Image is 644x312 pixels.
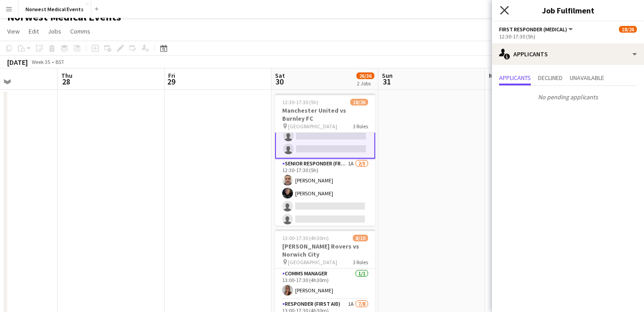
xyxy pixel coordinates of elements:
a: View [4,25,23,37]
span: 28 [60,76,72,87]
span: 3 Roles [353,123,368,130]
span: Edit [29,27,39,35]
span: [GEOGRAPHIC_DATA] [288,259,337,266]
button: Norwest Medical Events [18,0,91,18]
span: [GEOGRAPHIC_DATA] [288,123,337,130]
span: 30 [274,76,285,87]
span: Applicants [499,75,531,81]
span: 31 [381,76,393,87]
span: Fri [168,72,175,80]
span: 18/26 [350,99,368,105]
app-job-card: 12:30-17:30 (5h)18/26Manchester United vs Burnley FC [GEOGRAPHIC_DATA]3 Roles[PERSON_NAME] Senior... [275,93,375,226]
div: 12:30-17:30 (5h) [499,33,637,40]
span: Thu [61,72,72,80]
app-card-role: Comms Manager1/113:00-17:30 (4h30m)[PERSON_NAME] [275,269,375,299]
span: Sun [382,72,393,80]
span: Unavailable [570,75,604,81]
a: Comms [67,25,94,37]
span: 13:00-17:30 (4h30m) [282,235,329,241]
span: Sat [275,72,285,80]
span: 26/36 [356,72,374,79]
span: 29 [167,76,175,87]
span: View [7,27,20,35]
app-card-role: Senior Responder (FREC 4 or Above)1A2/512:30-17:30 (5h)[PERSON_NAME][PERSON_NAME] [275,159,375,241]
span: Mon [489,72,500,80]
span: 18/26 [619,26,637,33]
span: 8/10 [353,235,368,241]
span: Jobs [48,27,61,35]
div: 2 Jobs [357,80,374,87]
span: Comms [70,27,90,35]
h3: Job Fulfilment [492,4,644,16]
span: 1 [487,76,500,87]
span: Week 35 [30,59,52,65]
div: [DATE] [7,58,28,67]
span: 3 Roles [353,259,368,266]
div: Applicants [492,43,644,65]
h3: Manchester United vs Burnley FC [275,106,375,122]
a: Jobs [44,25,65,37]
p: No pending applicants [492,89,644,105]
button: First Responder (Medical) [499,26,574,33]
h3: [PERSON_NAME] Rovers vs Norwich City [275,242,375,258]
a: Edit [25,25,42,37]
span: Declined [538,75,563,81]
span: 12:30-17:30 (5h) [282,99,318,105]
span: First Responder (Medical) [499,26,567,33]
div: BST [55,59,64,65]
